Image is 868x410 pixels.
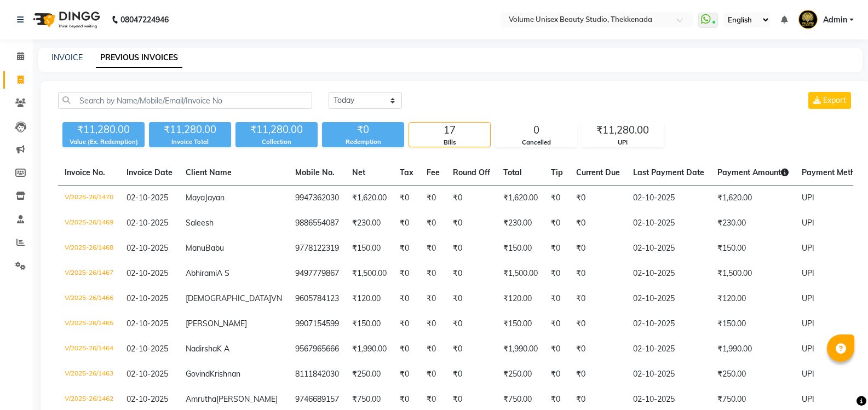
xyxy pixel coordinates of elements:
input: Search by Name/Mobile/Email/Invoice No [58,92,312,109]
span: Govind [186,369,210,379]
td: V/2025-26/1469 [58,211,120,236]
td: ₹0 [393,236,420,261]
td: ₹0 [544,236,570,261]
td: ₹1,500.00 [346,261,393,286]
a: INVOICE [51,53,83,62]
span: Fee [427,168,440,177]
td: ₹1,620.00 [346,186,393,211]
span: Krishnan [210,369,240,379]
span: Invoice Date [127,168,173,177]
td: ₹0 [393,186,420,211]
span: 02-10-2025 [127,243,168,253]
span: VN [271,293,282,303]
span: UPI [802,344,814,354]
td: ₹0 [393,337,420,362]
span: 02-10-2025 [127,193,168,203]
td: 02-10-2025 [626,337,711,362]
td: ₹150.00 [711,236,795,261]
span: 02-10-2025 [127,293,168,303]
span: UPI [802,243,814,253]
td: ₹0 [446,186,497,211]
span: Invoice No. [65,168,105,177]
td: 9886554087 [289,211,346,236]
span: [PERSON_NAME] [216,394,278,404]
td: ₹1,620.00 [711,186,795,211]
button: Export [808,92,851,109]
td: V/2025-26/1463 [58,362,120,387]
td: ₹0 [446,286,497,311]
span: Client Name [186,168,232,177]
td: ₹0 [393,311,420,337]
td: ₹150.00 [497,311,544,337]
td: 02-10-2025 [626,261,711,286]
span: Babu [205,243,224,253]
td: V/2025-26/1466 [58,286,120,311]
td: V/2025-26/1465 [58,311,120,337]
td: ₹0 [420,311,446,337]
td: ₹1,990.00 [711,337,795,362]
td: 02-10-2025 [626,286,711,311]
td: ₹0 [570,337,626,362]
td: 9497779867 [289,261,346,286]
td: ₹1,500.00 [497,261,544,286]
span: Total [503,168,522,177]
td: ₹0 [446,311,497,337]
span: Admin [823,14,847,26]
td: V/2025-26/1470 [58,186,120,211]
span: 02-10-2025 [127,268,168,278]
div: ₹0 [322,122,404,137]
td: ₹230.00 [346,211,393,236]
td: 9907154599 [289,311,346,337]
td: ₹250.00 [346,362,393,387]
span: 02-10-2025 [127,394,168,404]
td: ₹150.00 [497,236,544,261]
td: 02-10-2025 [626,236,711,261]
td: ₹0 [570,186,626,211]
td: ₹0 [570,362,626,387]
span: A S [217,268,229,278]
div: ₹11,280.00 [149,122,231,137]
td: ₹0 [570,286,626,311]
span: UPI [802,218,814,228]
img: logo [28,4,103,35]
td: V/2025-26/1464 [58,337,120,362]
td: V/2025-26/1467 [58,261,120,286]
td: ₹0 [393,261,420,286]
td: 8111842030 [289,362,346,387]
div: ₹11,280.00 [62,122,145,137]
span: Saleesh [186,218,214,228]
td: ₹0 [393,286,420,311]
span: 02-10-2025 [127,218,168,228]
span: Mobile No. [295,168,335,177]
td: ₹0 [420,211,446,236]
td: ₹250.00 [711,362,795,387]
td: ₹0 [544,362,570,387]
td: 9947362030 [289,186,346,211]
td: ₹0 [393,362,420,387]
td: ₹0 [544,211,570,236]
td: ₹0 [544,286,570,311]
span: UPI [802,293,814,303]
td: ₹0 [544,261,570,286]
td: ₹150.00 [711,311,795,337]
span: K A [217,344,229,354]
div: 0 [496,123,577,138]
td: 02-10-2025 [626,211,711,236]
td: ₹0 [420,186,446,211]
span: [DEMOGRAPHIC_DATA] [186,293,271,303]
td: ₹1,500.00 [711,261,795,286]
td: ₹230.00 [711,211,795,236]
td: ₹0 [420,236,446,261]
div: Cancelled [496,138,577,147]
span: [PERSON_NAME] [186,319,247,328]
td: ₹0 [446,236,497,261]
span: Round Off [453,168,490,177]
td: ₹150.00 [346,311,393,337]
span: UPI [802,319,814,328]
span: UPI [802,394,814,404]
td: ₹0 [544,311,570,337]
div: Value (Ex. Redemption) [62,137,145,147]
b: 08047224946 [120,4,169,35]
span: Tip [551,168,563,177]
td: ₹0 [570,211,626,236]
